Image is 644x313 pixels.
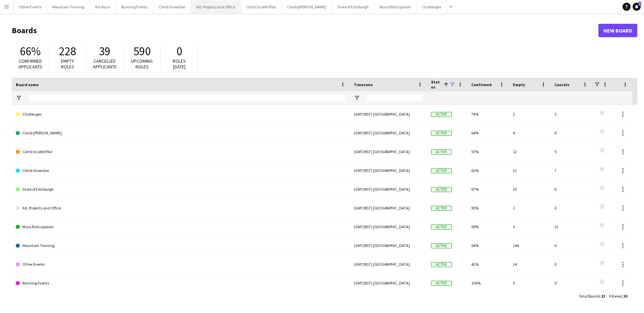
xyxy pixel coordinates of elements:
a: Kit, Projects and Office [16,199,346,217]
div: 99% [467,217,509,236]
span: Confirmed applicants [18,58,42,70]
div: 5 [550,105,592,123]
span: 0 [176,44,182,59]
div: 74% [467,105,509,123]
span: Empty [513,82,525,87]
span: Active [431,206,452,211]
button: Open Filter Menu [354,95,360,101]
span: Cancels [554,82,569,87]
a: Running Events [16,274,346,293]
span: Active [431,168,452,173]
span: Confirmed [471,82,492,87]
span: Empty roles [61,58,74,70]
div: (GMT/BST) [GEOGRAPHIC_DATA] [350,124,427,142]
span: Active [431,262,452,267]
div: 42% [467,255,509,273]
div: (GMT/BST) [GEOGRAPHIC_DATA] [350,142,427,161]
a: 1 [633,3,641,11]
div: (GMT/BST) [GEOGRAPHIC_DATA] [350,105,427,123]
div: 57% [467,142,509,161]
span: Status [431,79,441,89]
div: 22 [550,217,592,236]
div: (GMT/BST) [GEOGRAPHIC_DATA] [350,161,427,180]
div: (GMT/BST) [GEOGRAPHIC_DATA] [350,236,427,255]
span: 13 [601,294,605,299]
button: Open Filter Menu [16,95,22,101]
span: Filtered [609,294,622,299]
button: Rat Race [90,0,116,13]
span: Active [431,131,452,136]
a: Climb Snowdon [16,161,346,180]
div: : [579,290,605,303]
span: Active [431,112,452,117]
a: Duke of Edinburgh [16,180,346,199]
div: 0 [550,180,592,198]
button: Other Events [14,0,47,13]
div: 0 [550,255,592,273]
div: 100% [467,274,509,292]
div: 12 [509,142,550,161]
div: 5 [550,142,592,161]
input: Timezone Filter Input [366,94,423,102]
span: Active [431,225,452,230]
span: 228 [59,44,76,59]
button: Mountain Training [47,0,90,13]
span: 10 [623,294,627,299]
span: Board name [16,82,39,87]
div: 95% [467,199,509,217]
div: (GMT/BST) [GEOGRAPHIC_DATA] [350,255,427,273]
div: 21 [509,161,550,180]
div: 0 [550,124,592,142]
div: 7 [550,161,592,180]
div: (GMT/BST) [GEOGRAPHIC_DATA] [350,199,427,217]
button: Kit, Projects and Office [191,0,241,13]
div: 67% [467,180,509,198]
div: 144 [509,236,550,255]
div: 0 [550,236,592,255]
a: Climb Scafell Pike [16,142,346,161]
button: Climb Snowdon [153,0,191,13]
div: 0 [550,199,592,217]
div: 4 [509,124,550,142]
div: 0 [509,274,550,292]
div: 24 [509,255,550,273]
button: Challenges [417,0,447,13]
span: Active [431,149,452,154]
a: Other Events [16,255,346,274]
a: Mass Participation [16,217,346,236]
button: Climb Scafell Pike [241,0,282,13]
span: Roles [DATE] [173,58,186,70]
button: Climb [PERSON_NAME] [282,0,332,13]
span: 66% [20,44,41,59]
input: Board name Filter Input [28,94,346,102]
span: 39 [99,44,110,59]
h1: Boards [12,25,598,36]
div: 1 [509,199,550,217]
div: 54% [467,236,509,255]
div: 0 [550,274,592,292]
div: : [609,290,627,303]
div: 64% [467,124,509,142]
div: 0 [509,217,550,236]
button: Duke of Edinburgh [332,0,374,13]
div: (GMT/BST) [GEOGRAPHIC_DATA] [350,180,427,198]
button: Mass Participation [374,0,417,13]
span: Active [431,187,452,192]
span: Active [431,281,452,286]
span: Total Boards [579,294,600,299]
a: Climb [PERSON_NAME] [16,124,346,142]
span: Timezone [354,82,373,87]
a: Challenges [16,105,346,124]
a: New Board [598,24,637,37]
span: 1 [638,2,641,6]
div: (GMT/BST) [GEOGRAPHIC_DATA] [350,274,427,292]
div: 2 [509,105,550,123]
button: Running Events [116,0,153,13]
span: 590 [133,44,151,59]
div: 20 [509,180,550,198]
span: Upcoming roles [131,58,153,70]
div: 62% [467,161,509,180]
a: Mountain Training [16,236,346,255]
div: (GMT/BST) [GEOGRAPHIC_DATA] [350,217,427,236]
span: Cancelled applicants [93,58,117,70]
